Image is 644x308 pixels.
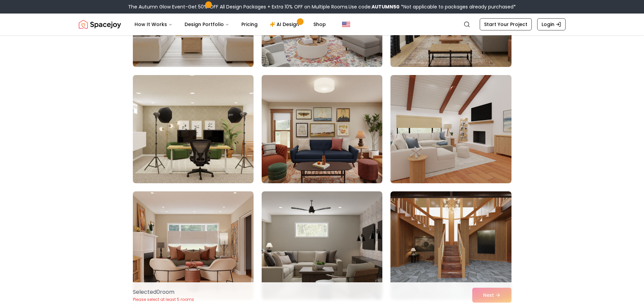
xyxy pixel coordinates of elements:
a: Shop [308,18,331,31]
span: Use code: [349,3,400,10]
button: Design Portfolio [179,18,235,31]
img: Room room-45 [390,191,511,300]
p: Selected 0 room [133,288,194,296]
nav: Global [79,14,566,35]
div: The Autumn Glow Event-Get 50% OFF All Design Packages + Extra 10% OFF on Multiple Rooms. [128,3,516,10]
a: Login [537,18,566,30]
img: Room room-43 [133,191,254,300]
img: Room room-42 [390,75,511,183]
img: Room room-40 [133,75,254,183]
img: Spacejoy Logo [79,18,121,31]
a: Pricing [236,18,263,31]
a: AI Design [264,18,307,31]
nav: Main [129,18,331,31]
img: United States [342,20,350,28]
a: Spacejoy [79,18,121,31]
p: Please select at least 5 rooms [133,297,194,302]
b: AUTUMN50 [372,3,400,10]
img: Room room-41 [262,75,382,183]
a: Start Your Project [480,18,532,30]
img: Room room-44 [262,191,382,300]
span: *Not applicable to packages already purchased* [400,3,516,10]
button: How It Works [129,18,178,31]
